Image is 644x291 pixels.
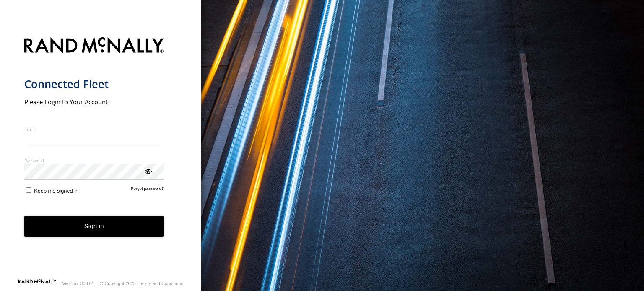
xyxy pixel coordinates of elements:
div: © Copyright 2025 - [100,281,183,286]
label: Password [24,157,164,164]
a: Visit our Website [18,279,57,288]
button: Sign in [24,216,164,237]
h2: Please Login to Your Account [24,98,164,106]
img: Rand McNally [24,36,164,57]
input: Keep me signed in [26,187,31,193]
form: main [24,32,177,278]
h1: Connected Fleet [24,77,164,91]
a: Terms and Conditions [139,281,183,286]
a: Forgot password? [131,186,164,194]
span: Keep me signed in [34,188,78,194]
div: Version: 308.01 [62,281,94,286]
div: ViewPassword [143,167,152,175]
label: Email [24,126,164,132]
